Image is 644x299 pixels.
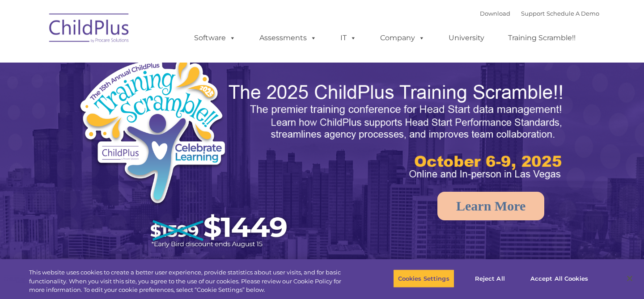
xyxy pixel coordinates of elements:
[45,7,134,52] img: ChildPlus by Procare Solutions
[499,29,585,47] a: Training Scramble!!
[437,192,544,220] a: Learn More
[124,59,152,66] span: Last name
[525,269,593,288] button: Accept All Cookies
[29,268,354,295] div: This website uses cookies to create a better user experience, provide statistics about user visit...
[185,29,245,47] a: Software
[480,10,599,17] font: |
[250,29,326,47] a: Assessments
[547,10,599,17] a: Schedule A Demo
[462,269,518,288] button: Reject All
[371,29,434,47] a: Company
[480,10,510,17] a: Download
[521,10,545,17] a: Support
[393,269,454,288] button: Cookies Settings
[620,269,640,288] button: Close
[440,29,493,47] a: University
[331,29,365,47] a: IT
[124,96,162,102] span: Phone number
